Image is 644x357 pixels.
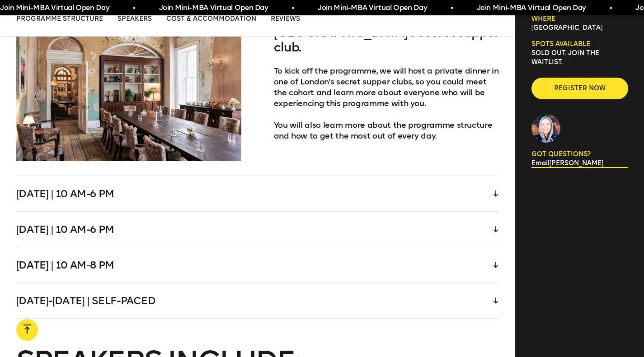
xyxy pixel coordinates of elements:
[16,176,499,211] div: [DATE] | 10 am-6 pm
[531,150,628,159] p: GOT QUESTIONS?
[16,15,103,23] span: Programme structure
[291,3,294,14] span: •
[16,212,499,247] div: [DATE] | 10 am-6 pm
[274,120,499,141] p: You will also learn more about the programme structure and how to get the most out of every day.
[531,78,628,99] button: Register now
[531,159,628,168] a: Email[PERSON_NAME]
[546,84,614,93] span: Register now
[451,3,453,14] span: •
[531,23,628,32] p: [GEOGRAPHIC_DATA]
[271,15,300,23] span: Reviews
[166,15,256,23] span: Cost & Accommodation
[16,283,499,318] div: [DATE]-[DATE] | Self-paced
[609,3,611,14] span: •
[133,3,135,14] span: •
[16,247,499,283] div: [DATE] | 10 am-8 pm
[118,15,152,23] span: Speakers
[531,14,628,23] h6: Where
[274,65,499,109] p: To kick off the programme, we will host a private dinner in one of London's secret supper clubs, ...
[531,49,628,67] p: SOLD OUT. Join the waitlist.
[531,40,628,49] h6: Spots available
